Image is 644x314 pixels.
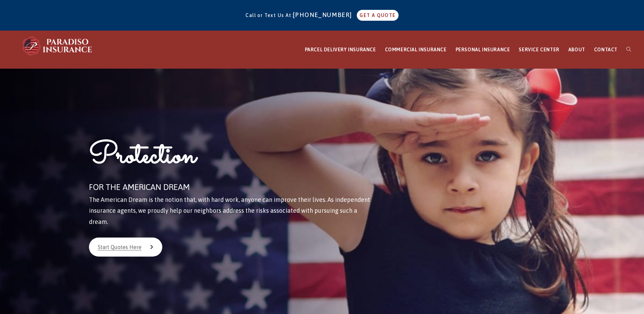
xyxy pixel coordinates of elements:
a: SERVICE CENTER [514,31,564,69]
a: PARCEL DELIVERY INSURANCE [300,31,381,69]
a: PERSONAL INSURANCE [451,31,515,69]
span: PERSONAL INSURANCE [456,47,510,52]
h1: Protection [89,137,372,180]
span: ABOUT [568,47,585,52]
span: SERVICE CENTER [519,47,559,52]
a: [PHONE_NUMBER] [293,11,355,18]
a: ABOUT [564,31,590,69]
img: Paradiso Insurance [20,36,95,56]
span: FOR THE AMERICAN DREAM [89,182,190,192]
span: The American Dream is the notion that, with hard work, anyone can improve their lives. As indepen... [89,196,370,225]
a: COMMERCIAL INSURANCE [381,31,451,69]
span: CONTACT [594,47,618,52]
a: GET A QUOTE [357,10,398,21]
span: COMMERCIAL INSURANCE [385,47,447,52]
span: PARCEL DELIVERY INSURANCE [305,47,376,52]
span: Call or Text Us At: [245,13,293,18]
a: Start Quotes Here [89,238,162,257]
a: CONTACT [590,31,622,69]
